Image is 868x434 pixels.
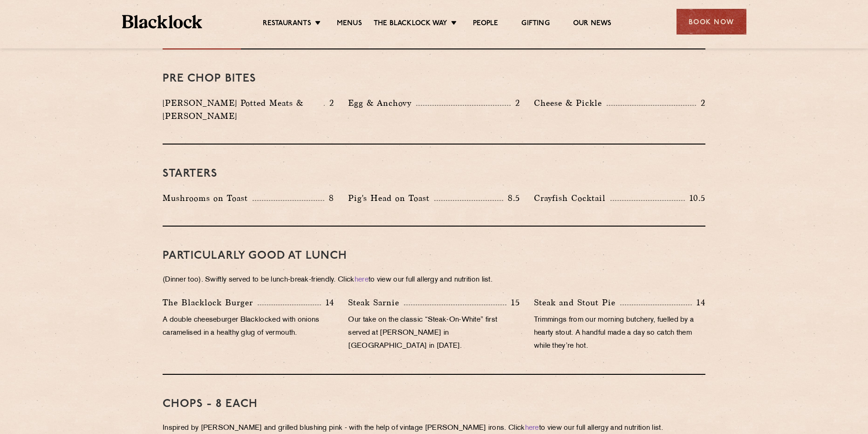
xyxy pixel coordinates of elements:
[355,276,369,283] a: here
[692,296,705,309] p: 14
[677,9,746,34] div: Book Now
[163,314,334,340] p: A double cheeseburger Blacklocked with onions caramelised in a healthy glug of vermouth.
[337,19,362,29] a: Menus
[163,192,253,205] p: Mushrooms on Toast
[348,96,416,110] p: Egg & Anchovy
[511,97,520,109] p: 2
[324,192,334,204] p: 8
[573,19,612,29] a: Our News
[348,314,519,353] p: Our take on the classic “Steak-On-White” first served at [PERSON_NAME] in [GEOGRAPHIC_DATA] in [D...
[163,96,324,123] p: [PERSON_NAME] Potted Meats & [PERSON_NAME]
[163,250,705,262] h3: PARTICULARLY GOOD AT LUNCH
[348,192,434,205] p: Pig's Head on Toast
[163,398,705,410] h3: Chops - 8 each
[263,19,311,29] a: Restaurants
[321,296,335,309] p: 14
[122,15,203,28] img: BL_Textured_Logo-footer-cropped.svg
[348,296,404,309] p: Steak Sarnie
[163,73,705,85] h3: Pre Chop Bites
[163,296,258,309] p: The Blacklock Burger
[503,192,520,204] p: 8.5
[525,425,539,432] a: here
[521,19,549,29] a: Gifting
[534,192,610,205] p: Crayfish Cocktail
[685,192,705,204] p: 10.5
[534,96,607,110] p: Cheese & Pickle
[534,296,620,309] p: Steak and Stout Pie
[163,168,705,180] h3: Starters
[325,97,334,109] p: 2
[163,274,705,287] p: (Dinner too). Swiftly served to be lunch-break-friendly. Click to view our full allergy and nutri...
[374,19,447,29] a: The Blacklock Way
[506,296,520,309] p: 15
[696,97,705,109] p: 2
[473,19,498,29] a: People
[534,314,705,353] p: Trimmings from our morning butchery, fuelled by a hearty stout. A handful made a day so catch the...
